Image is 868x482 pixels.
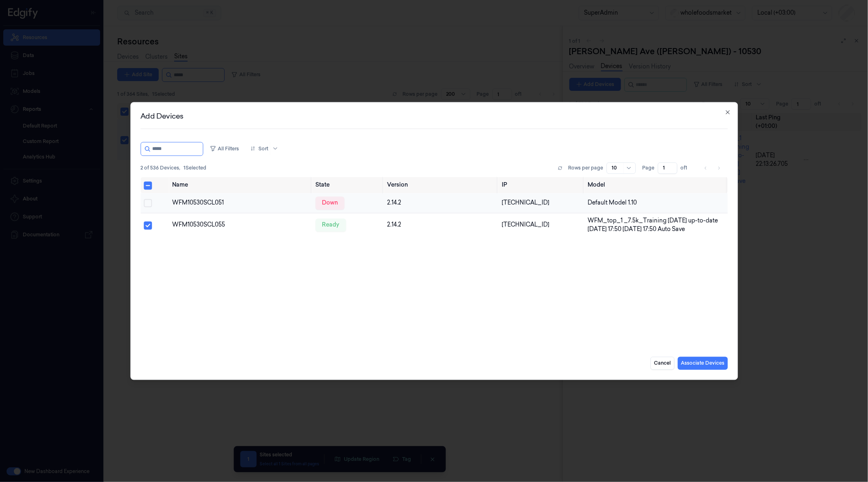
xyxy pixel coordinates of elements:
[312,177,384,193] th: State
[140,164,180,172] span: 2 of 536 Devices ,
[144,199,152,207] button: Select row
[680,164,693,172] span: of 1
[387,199,495,207] div: 2.14.2
[700,162,724,174] nav: pagination
[384,177,498,193] th: Version
[315,218,346,231] div: ready
[169,177,312,193] th: Name
[315,196,344,209] div: down
[588,216,724,233] div: WFM_top_1 _7.5k_Training [DATE] up-to-date [DATE] 17:50 [DATE] 17:50 Auto Save
[172,199,309,207] div: WFM10530SCL051
[144,221,152,229] button: Select row
[172,221,309,229] div: WFM10530SCL055
[140,112,728,119] h2: Add Devices
[206,142,242,155] button: All Filters
[584,177,728,193] th: Model
[502,199,581,207] div: [TECHNICAL_ID]
[184,164,206,172] span: 1 Selected
[678,357,728,370] button: Associate Devices
[650,357,674,370] button: Cancel
[498,177,584,193] th: IP
[588,199,724,207] div: Default Model 1.10
[387,221,495,229] div: 2.14.2
[642,164,654,172] span: Page
[502,221,581,229] div: [TECHNICAL_ID]
[568,164,603,172] p: Rows per page
[144,181,152,189] button: Select all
